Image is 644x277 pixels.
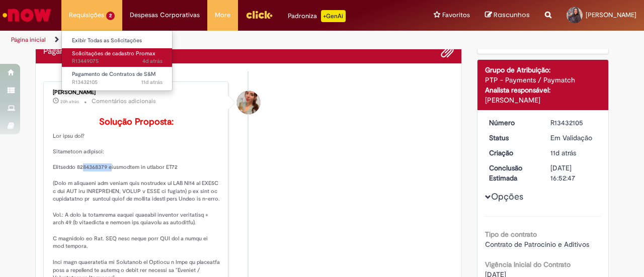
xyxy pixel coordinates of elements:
[60,99,79,105] span: 20h atrás
[99,116,174,128] b: Solução Proposta:
[550,148,597,158] div: 20/08/2025 11:52:43
[481,118,543,128] dt: Número
[106,12,115,20] span: 2
[11,36,46,44] a: Página inicial
[8,31,422,49] ul: Trilhas de página
[481,163,543,183] dt: Conclusão Estimada
[141,78,163,86] span: 11d atrás
[72,50,155,57] span: Solicitações de cadastro Promax
[485,11,530,20] a: Rascunhos
[72,57,163,65] span: R13449075
[485,95,601,105] div: [PERSON_NAME]
[485,85,601,95] div: Analista responsável:
[441,45,454,58] button: Adicionar anexos
[43,47,162,56] h2: Pagamento de Contratos de S&M Histórico de tíquete
[550,163,597,183] div: [DATE] 16:52:47
[69,10,104,20] span: Requisições
[550,148,576,157] time: 20/08/2025 11:52:43
[481,148,543,158] dt: Criação
[72,70,155,78] span: Pagamento de Contratos de S&M
[92,97,156,106] small: Comentários adicionais
[550,133,597,143] div: Em Validação
[237,91,260,114] div: Carolina Coelho De Castro Roberto
[61,30,173,91] ul: Requisições
[485,230,537,239] b: Tipo de contrato
[288,10,346,22] div: Padroniza
[321,10,346,22] p: +GenAi
[586,11,636,19] span: [PERSON_NAME]
[485,65,601,75] div: Grupo de Atribuição:
[485,75,601,85] div: PTP - Payments / Paymatch
[485,260,571,269] b: Vigência Inicial do Contrato
[1,5,53,25] img: ServiceNow
[130,10,200,20] span: Despesas Corporativas
[142,57,163,65] time: 26/08/2025 15:28:18
[442,10,470,20] span: Favoritos
[142,57,163,65] span: 4d atrás
[550,148,576,157] span: 11d atrás
[494,10,530,20] span: Rascunhos
[215,10,230,20] span: More
[485,240,589,249] span: Contrato de Patrocinio e Aditivos
[62,35,173,46] a: Exibir Todas as Solicitações
[60,99,79,105] time: 29/08/2025 16:43:44
[62,69,173,87] a: Aberto R13432105 : Pagamento de Contratos de S&M
[141,78,163,86] time: 20/08/2025 11:52:45
[53,89,220,96] div: [PERSON_NAME]
[62,48,173,67] a: Aberto R13449075 : Solicitações de cadastro Promax
[72,78,163,86] span: R13432105
[246,7,273,22] img: click_logo_yellow_360x200.png
[550,118,597,128] div: R13432105
[481,133,543,143] dt: Status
